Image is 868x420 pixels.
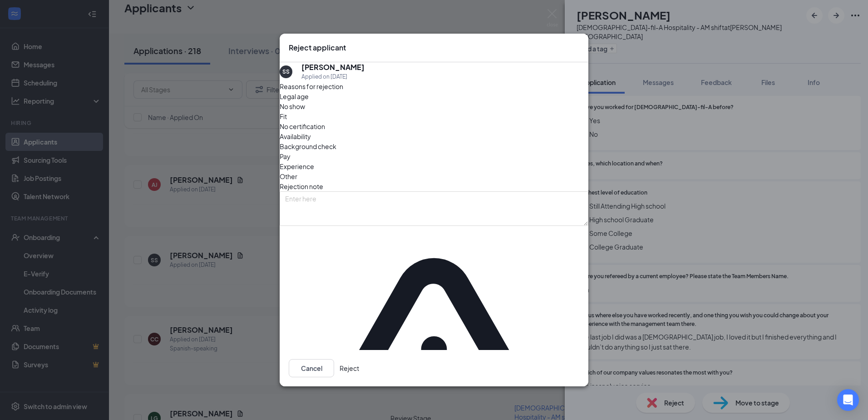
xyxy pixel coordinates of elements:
[280,141,336,151] span: Background check
[280,182,323,190] span: Rejection note
[289,43,346,53] h3: Reject applicant
[301,62,365,72] h5: [PERSON_NAME]
[280,151,291,161] span: Pay
[280,101,305,111] span: No show
[340,359,359,377] button: Reject
[289,359,334,377] button: Cancel
[280,82,343,90] span: Reasons for rejection
[280,171,297,181] span: Other
[280,131,311,141] span: Availability
[837,389,859,411] div: Open Intercom Messenger
[280,121,325,131] span: No certification
[280,91,309,101] span: Legal age
[280,161,314,171] span: Experience
[282,68,290,75] div: SS
[301,72,365,81] div: Applied on [DATE]
[280,111,287,121] span: Fit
